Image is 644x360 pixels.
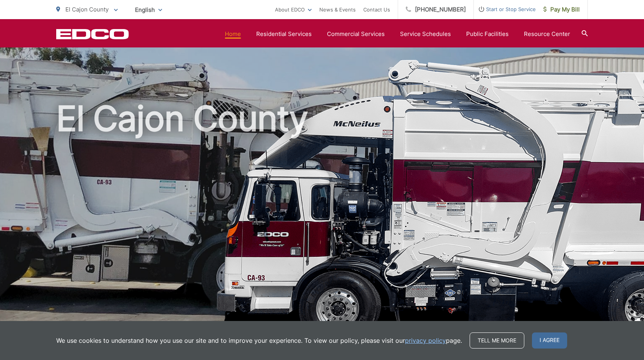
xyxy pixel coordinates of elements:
a: privacy policy [405,336,446,345]
a: EDCD logo. Return to the homepage. [56,29,129,39]
p: We use cookies to understand how you use our site and to improve your experience. To view our pol... [56,336,462,345]
a: News & Events [319,5,356,14]
span: Pay My Bill [543,5,580,14]
a: Service Schedules [400,29,451,39]
a: Contact Us [363,5,390,14]
a: About EDCO [275,5,312,14]
a: Home [225,29,241,39]
a: Residential Services [256,29,312,39]
span: El Cajon County [65,6,109,13]
span: English [129,3,168,16]
span: I agree [532,332,567,349]
a: Resource Center [524,29,570,39]
a: Tell me more [470,332,524,349]
h1: El Cajon County [56,99,588,342]
a: Commercial Services [327,29,385,39]
a: Public Facilities [466,29,509,39]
